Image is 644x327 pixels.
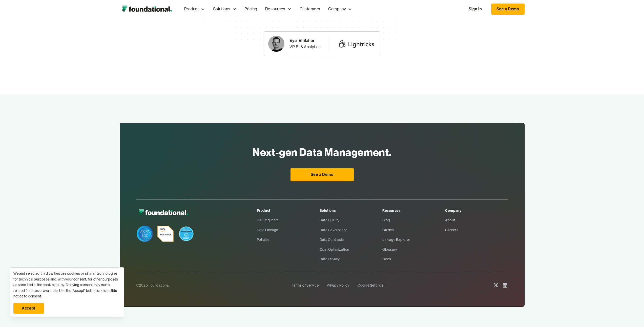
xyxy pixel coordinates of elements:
div: Company [328,6,346,12]
a: Customers [296,1,324,17]
div: Solutions [213,6,230,12]
a: Data Governance [320,225,382,235]
a: Terms of Service [292,281,319,290]
img: Foundational Logo [120,4,174,14]
div: We and selected third parties use cookies or similar technologies for technical purposes and, wit... [13,271,121,299]
a: See a Demo [491,4,525,15]
div: Product [180,1,209,17]
a: See a Demo [290,168,354,181]
a: Sign In [464,4,487,14]
img: SOC Badge [137,226,153,242]
div: ©2025 Foundational. [136,283,288,288]
h2: Next-gen Data Management. [252,144,392,160]
div: Eyal El Bahar [289,37,321,44]
div: Solutions [320,208,382,213]
div: Product [257,208,320,213]
div: Resources [261,1,295,17]
div: Product [184,6,199,12]
div: Company [445,208,508,213]
img: Lightricks Logo [337,37,376,51]
a: Policies [257,235,320,244]
div: Solutions [209,1,240,17]
iframe: Chat Widget [553,268,644,327]
div: VP BI & Analytics [289,44,321,50]
a: Lineage Explorer [382,235,445,244]
a: Careers [445,225,508,235]
a: Cost Optimization [320,245,382,254]
a: Data Quality [320,215,382,225]
a: Accept [13,303,44,314]
img: Foundational Logo White [136,208,191,218]
a: Guides [382,225,445,235]
a: Blog [382,215,445,225]
a: Docs [382,254,445,264]
a: Data Lineage [257,225,320,235]
a: Pricing [240,1,261,17]
div: Company [324,1,356,17]
a: home [120,4,174,14]
a: Data Privacy [320,254,382,264]
img: Eyal El Bahar Photo [268,36,284,52]
a: Glossary [382,245,445,254]
a: About [445,215,508,225]
a: Pull Requests [257,215,320,225]
a: Privacy Policy [327,281,349,290]
a: Cookie Settings [358,281,384,290]
a: Data Contracts [320,235,382,244]
div: Resources [382,208,445,213]
div: Resources [265,6,285,12]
